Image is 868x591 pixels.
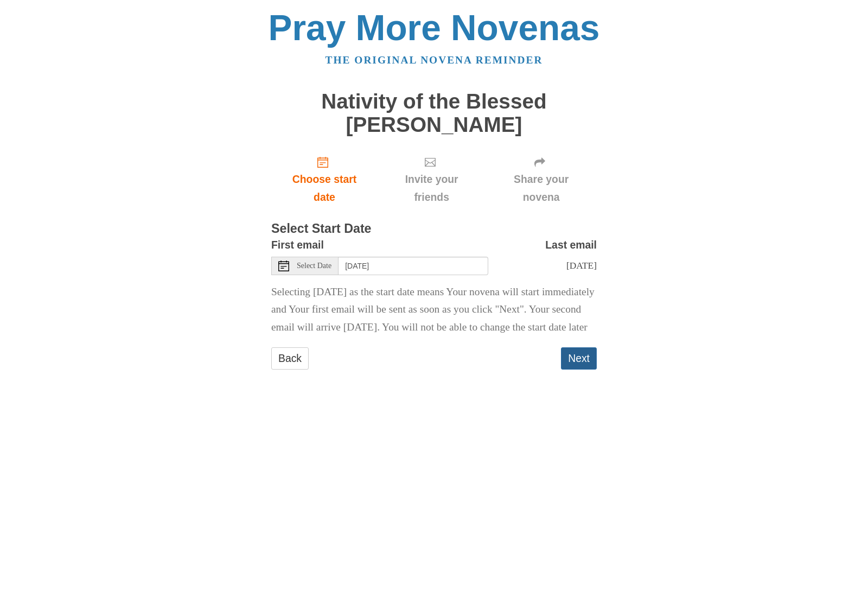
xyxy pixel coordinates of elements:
span: Share your novena [496,170,586,206]
span: [DATE] [566,260,597,271]
div: Click "Next" to confirm your start date first. [378,147,486,212]
label: First email [271,236,324,254]
p: Selecting [DATE] as the start date means Your novena will start immediately and Your first email ... [271,283,597,337]
a: Pray More Novenas [269,8,600,48]
div: Click "Next" to confirm your start date first. [486,147,597,212]
a: Choose start date [271,147,378,212]
h1: Nativity of the Blessed [PERSON_NAME] [271,90,597,136]
span: Select Date [297,262,331,270]
input: Use the arrow keys to pick a date [339,257,488,275]
span: Invite your friends [388,170,475,206]
a: Back [271,347,309,370]
a: The original novena reminder [325,54,543,66]
span: Choose start date [282,170,367,206]
label: Last email [545,236,597,254]
h3: Select Start Date [271,222,597,236]
button: Next [561,347,597,370]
